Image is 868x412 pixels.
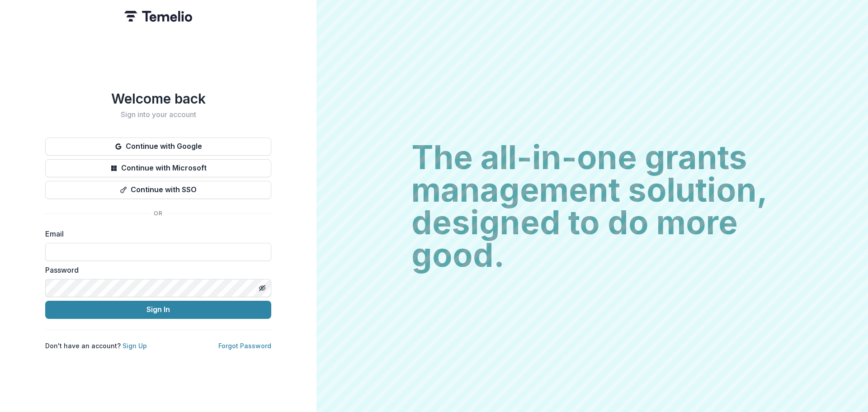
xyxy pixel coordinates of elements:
a: Sign Up [123,342,147,350]
button: Continue with SSO [45,181,271,199]
button: Continue with Microsoft [45,159,271,177]
h1: Welcome back [45,90,271,107]
button: Toggle password visibility [255,281,269,295]
label: Email [45,228,266,239]
h2: Sign into your account [45,110,271,119]
a: Forgot Password [218,342,271,350]
img: Temelio [124,11,192,22]
label: Password [45,265,266,275]
p: Don't have an account? [45,341,147,350]
button: Continue with Google [45,137,271,156]
button: Sign In [45,301,271,319]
